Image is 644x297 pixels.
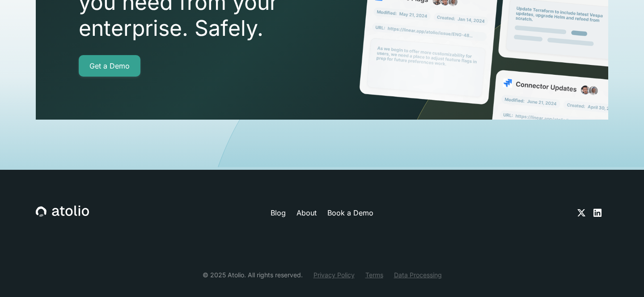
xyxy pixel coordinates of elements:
div: © 2025 Atolio. All rights reserved. [203,270,303,280]
a: Book a Demo [327,207,373,218]
a: Get a Demo [79,55,140,77]
a: About [297,207,317,218]
a: Terms [365,270,383,280]
iframe: Chat Widget [599,254,644,297]
a: Privacy Policy [314,270,355,280]
a: Blog [271,207,286,218]
a: Data Processing [394,270,442,280]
